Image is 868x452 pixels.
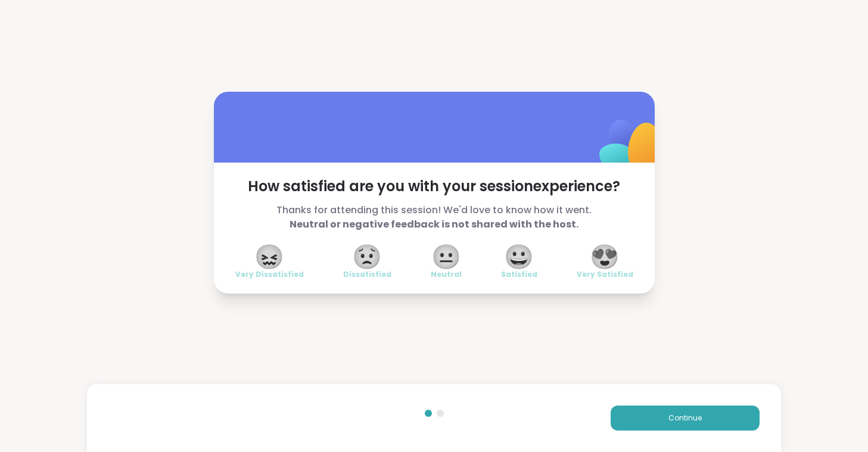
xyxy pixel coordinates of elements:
[352,246,382,267] span: 😟
[504,246,534,267] span: 😀
[501,270,537,279] span: Satisfied
[577,270,633,279] span: Very Satisfied
[235,203,633,232] span: Thanks for attending this session! We'd love to know how it went.
[235,270,304,279] span: Very Dissatisfied
[431,246,461,267] span: 😐
[290,217,578,231] b: Neutral or negative feedback is not shared with the host.
[431,270,462,279] span: Neutral
[590,246,620,267] span: 😍
[571,89,690,207] img: ShareWell Logomark
[611,406,760,431] button: Continue
[343,270,391,279] span: Dissatisfied
[235,177,633,196] span: How satisfied are you with your session experience?
[254,246,284,267] span: 😖
[668,413,702,423] span: Continue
